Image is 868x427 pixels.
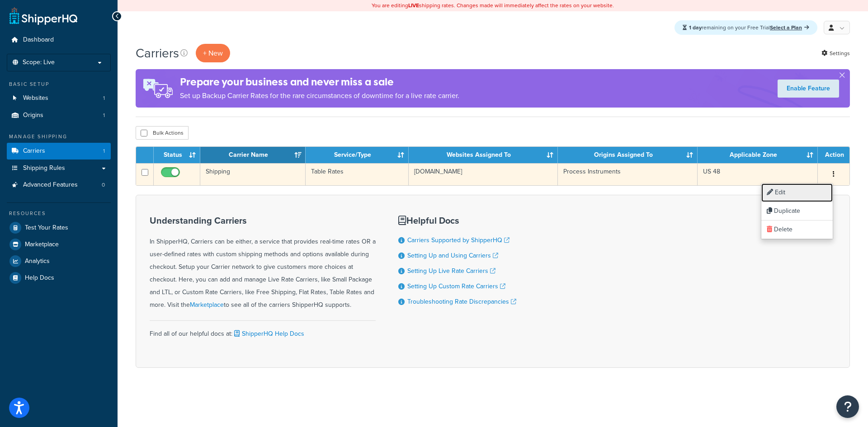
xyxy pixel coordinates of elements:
th: Origins Assigned To: activate to sort column ascending [558,147,698,163]
h3: Helpful Docs [398,216,516,225]
div: Find all of our helpful docs at: [150,320,376,340]
div: Resources [7,210,111,217]
span: Websites [23,94,48,102]
td: Shipping [200,163,306,185]
li: Carriers [7,143,111,160]
span: Carriers [23,147,45,155]
th: Carrier Name: activate to sort column ascending [200,147,306,163]
span: Shipping Rules [23,164,65,172]
a: Setting Up Live Rate Carriers [407,266,495,276]
button: + New [196,44,230,62]
th: Status: activate to sort column ascending [154,147,200,163]
a: Advanced Features 0 [7,177,111,193]
a: Duplicate [761,202,833,221]
span: 1 [103,94,105,102]
a: Edit [761,183,833,202]
th: Service/Type: activate to sort column ascending [306,147,409,163]
td: [DOMAIN_NAME] [409,163,558,185]
button: Bulk Actions [136,126,189,140]
a: Setting Up and Using Carriers [407,251,498,260]
span: Marketplace [25,241,59,249]
a: Shipping Rules [7,160,111,177]
a: Analytics [7,253,111,269]
a: ShipperHQ Help Docs [232,329,304,338]
a: Settings [821,47,850,60]
a: Help Docs [7,270,111,286]
div: Manage Shipping [7,133,111,141]
a: Select a Plan [770,23,809,32]
td: Table Rates [306,163,409,185]
li: Websites [7,90,111,107]
h3: Understanding Carriers [150,216,376,225]
td: US 48 [698,163,818,185]
b: LIVE [408,1,419,9]
a: Marketplace [190,300,224,310]
div: Basic Setup [7,80,111,88]
a: Dashboard [7,32,111,48]
td: Process Instruments [558,163,698,185]
a: Troubleshooting Rate Discrepancies [407,297,516,306]
h4: Prepare your business and never miss a sale [180,75,459,89]
th: Applicable Zone: activate to sort column ascending [698,147,818,163]
button: Open Resource Center [836,395,859,418]
span: Scope: Live [23,59,55,66]
span: Analytics [25,258,50,265]
span: Origins [23,112,43,119]
a: Marketplace [7,236,111,253]
span: Advanced Features [23,181,78,189]
a: Test Your Rates [7,220,111,236]
a: Origins 1 [7,107,111,124]
strong: 1 day [689,23,702,32]
div: remaining on your Free Trial [675,20,817,35]
span: 1 [103,112,105,119]
span: Help Docs [25,274,54,282]
li: Origins [7,107,111,124]
span: Test Your Rates [25,224,68,232]
li: Advanced Features [7,177,111,193]
div: In ShipperHQ, Carriers can be either, a service that provides real-time rates OR a user-defined r... [150,216,376,311]
a: Websites 1 [7,90,111,107]
a: Enable Feature [778,80,839,98]
a: Delete [761,221,833,239]
a: Setting Up Custom Rate Carriers [407,282,505,291]
span: 1 [103,147,105,155]
a: Carriers 1 [7,143,111,160]
img: ad-rules-rateshop-fe6ec290ccb7230408bd80ed9643f0289d75e0ffd9eb532fc0e269fcd187b520.png [136,69,180,108]
th: Websites Assigned To: activate to sort column ascending [409,147,558,163]
h1: Carriers [136,44,179,62]
span: Dashboard [23,36,54,44]
a: ShipperHQ Home [9,7,77,25]
a: Carriers Supported by ShipperHQ [407,235,509,245]
th: Action [818,147,849,163]
span: 0 [102,181,105,189]
p: Set up Backup Carrier Rates for the rare circumstances of downtime for a live rate carrier. [180,89,459,102]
